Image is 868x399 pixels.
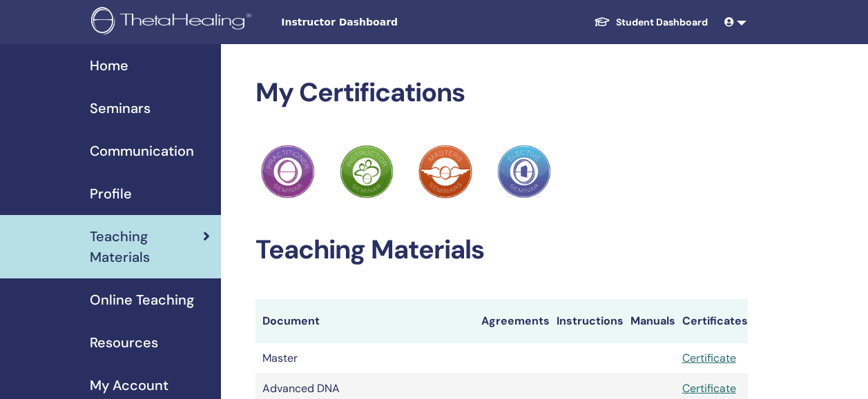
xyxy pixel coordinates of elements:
span: Resources [90,332,158,353]
td: Master [255,343,474,374]
img: Practitioner [418,145,472,198]
th: Instructions [550,299,624,343]
img: Practitioner [340,145,394,198]
img: graduation-cap-white.svg [594,16,610,28]
img: Practitioner [497,145,551,198]
span: Profile [90,183,132,204]
th: Manuals [624,299,675,343]
span: Communication [90,141,194,161]
img: logo.png [91,7,256,38]
h2: My Certifications [255,77,748,109]
th: Document [255,299,474,343]
a: Certificate [682,351,736,365]
span: Instructor Dashboard [281,15,488,30]
span: Online Teaching [90,289,194,310]
img: Practitioner [261,145,315,198]
span: Seminars [90,98,151,119]
a: Certificate [682,381,736,396]
th: Certificates [675,299,748,343]
th: Agreements [474,299,550,343]
a: Student Dashboard [583,10,719,35]
span: Teaching Materials [90,226,203,267]
h2: Teaching Materials [255,234,748,266]
span: Home [90,55,128,76]
span: My Account [90,375,168,396]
